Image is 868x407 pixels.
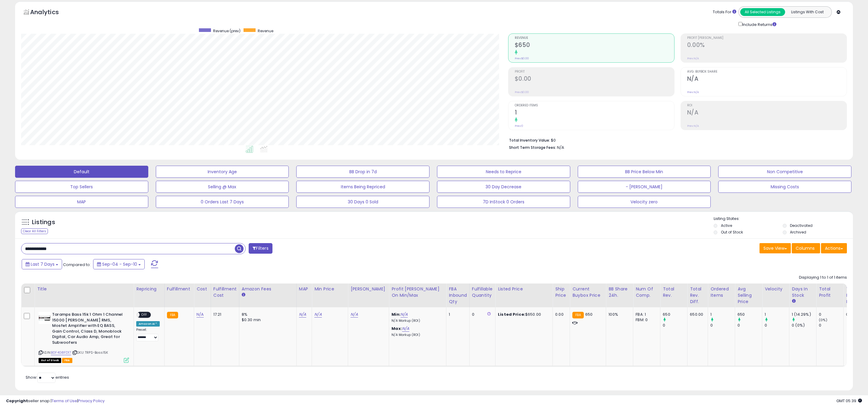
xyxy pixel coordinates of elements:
[819,286,841,299] div: Total Profit
[167,286,191,292] div: Fulfillment
[299,286,309,292] div: MAP
[515,70,674,74] span: Profit
[636,286,658,299] div: Num of Comp.
[721,230,743,235] label: Out of Stock
[737,286,759,305] div: Avg Selling Price
[39,358,61,363] span: All listings that are currently out of stock and unavailable for purchase on Amazon
[314,312,322,318] a: N/A
[846,286,858,305] div: Total Profit Diff.
[472,312,491,317] div: 0
[713,9,736,15] div: Totals For
[687,90,699,94] small: Prev: N/A
[515,57,529,60] small: Prev: $0.00
[819,323,843,328] div: 0
[392,333,442,337] p: N/A Markup (ROI)
[792,299,795,304] small: Days In Stock.
[765,323,789,328] div: 0
[15,181,148,193] button: Top Sellers
[52,312,125,347] b: Taramps Bass 15k 1 Ohm 1 Channel 15000 [PERSON_NAME] RMS, Mosfet Amplifier with EQ BASS, Gain Con...
[351,312,358,318] a: N/A
[555,286,567,299] div: Ship Price
[63,262,91,268] span: Compared to:
[242,292,245,298] small: Amazon Fees.
[690,286,705,305] div: Total Rev. Diff.
[572,286,603,299] div: Current Buybox Price
[509,145,556,150] b: Short Term Storage Fees:
[796,245,815,251] span: Columns
[821,243,847,253] button: Actions
[578,196,711,208] button: Velocity zero
[136,286,162,292] div: Repricing
[26,374,69,380] span: Show: entries
[392,286,444,299] div: Profit [PERSON_NAME] on Min/Max
[663,323,687,328] div: 0
[136,328,160,341] div: Preset:
[93,259,145,269] button: Sep-04 - Sep-10
[213,312,234,317] div: 17.21
[167,312,178,318] small: FBA
[136,321,160,327] div: Amazon AI *
[718,181,851,193] button: Missing Costs
[572,312,583,318] small: FBA
[710,312,735,317] div: 1
[449,312,465,317] div: 1
[296,196,429,208] button: 30 Days 0 Sold
[710,286,732,299] div: Ordered Items
[515,124,523,128] small: Prev: 0
[509,138,550,143] b: Total Inventory Value:
[819,318,827,322] small: (0%)
[392,319,442,323] p: N/A Markup (ROI)
[515,109,674,117] h2: 1
[296,166,429,178] button: BB Drop in 7d
[62,358,72,363] span: FBA
[6,398,28,404] strong: Copyright
[687,70,847,74] span: Avg. Buybox Share
[687,104,847,107] span: ROI
[609,286,631,299] div: BB Share 24h.
[39,312,51,324] img: 41tz5OvDh4L._SL40_.jpg
[242,286,294,292] div: Amazon Fees
[846,312,856,317] div: 0.00
[197,312,204,318] a: N/A
[578,166,711,178] button: BB Price Below Min
[314,286,345,292] div: Min Price
[636,317,656,323] div: FBM: 0
[687,75,847,83] h2: N/A
[636,312,656,317] div: FBA: 1
[392,312,401,317] b: Min:
[449,286,467,305] div: FBA inbound Qty
[515,90,529,94] small: Prev: $0.00
[740,8,785,16] button: All Selected Listings
[32,218,55,227] h5: Listings
[15,166,148,178] button: Default
[156,181,289,193] button: Selling @ Max
[792,286,814,299] div: Days In Stock
[836,398,862,404] span: 2025-09-18 05:39 GMT
[498,312,548,317] div: $650.00
[710,323,735,328] div: 0
[687,124,699,128] small: Prev: N/A
[687,57,699,60] small: Prev: N/A
[663,312,687,317] div: 650
[401,312,408,318] a: N/A
[213,286,237,299] div: Fulfillment Cost
[515,36,674,40] span: Revenue
[437,166,570,178] button: Needs to Reprice
[37,286,131,292] div: Title
[737,312,762,317] div: 650
[515,75,674,83] h2: $0.00
[437,181,570,193] button: 30 Day Decrease
[52,398,77,404] a: Terms of Use
[663,286,685,299] div: Total Rev.
[31,261,55,267] span: Last 7 Days
[51,350,71,355] a: B0F4G8FD17
[21,228,48,234] div: Clear All Filters
[78,398,105,404] a: Privacy Policy
[765,286,787,292] div: Velocity
[15,196,148,208] button: MAP
[30,8,71,18] h5: Analytics
[156,196,289,208] button: 0 Orders Last 7 Days
[22,259,62,269] button: Last 7 Days
[258,28,273,33] span: Revenue
[6,398,105,404] div: seller snap | |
